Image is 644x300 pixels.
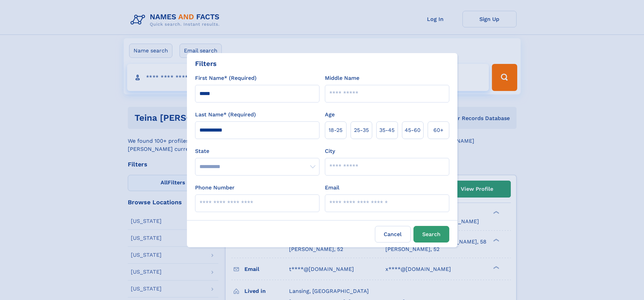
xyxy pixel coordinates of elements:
[195,184,235,192] label: Phone Number
[375,226,411,243] label: Cancel
[329,126,342,134] span: 18‑25
[195,147,319,155] label: State
[354,126,369,134] span: 25‑35
[195,74,257,82] label: First Name* (Required)
[413,226,449,243] button: Search
[195,59,217,69] div: Filters
[325,184,339,192] label: Email
[379,126,395,134] span: 35‑45
[325,74,359,82] label: Middle Name
[325,111,335,119] label: Age
[195,111,256,119] label: Last Name* (Required)
[405,126,421,134] span: 45‑60
[433,126,444,134] span: 60+
[325,147,335,155] label: City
